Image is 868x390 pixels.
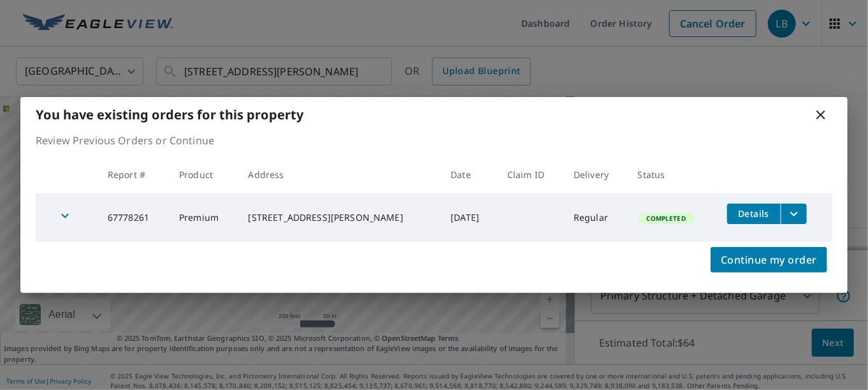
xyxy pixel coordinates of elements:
td: 67778261 [98,193,169,242]
th: Date [440,156,497,193]
button: Continue my order [711,247,827,273]
th: Address [238,156,441,193]
th: Claim ID [497,156,563,193]
th: Product [169,156,238,193]
div: [STREET_ADDRESS][PERSON_NAME] [249,211,431,224]
td: [DATE] [440,193,497,242]
th: Delivery [563,156,628,193]
span: Continue my order [721,251,817,269]
th: Report # [98,156,169,193]
span: Completed [639,214,693,223]
button: detailsBtn-67778261 [727,204,781,224]
button: filesDropdownBtn-67778261 [781,204,807,224]
td: Premium [169,193,238,242]
p: Review Previous Orders or Continue [36,133,832,148]
td: Regular [563,193,628,242]
span: Details [735,207,773,220]
b: You have existing orders for this property [36,106,303,123]
th: Status [628,156,717,193]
